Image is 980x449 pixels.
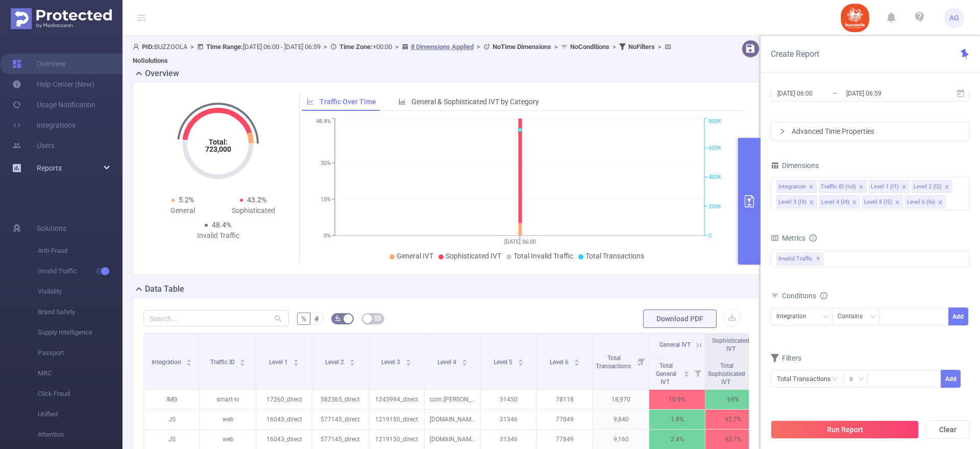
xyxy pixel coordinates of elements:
[895,200,900,206] i: icon: close
[12,94,95,115] a: Usage Notification
[593,430,649,449] p: 9,160
[518,358,523,361] i: icon: caret-up
[776,308,814,325] div: Integration
[574,362,579,365] i: icon: caret-down
[593,410,649,429] p: 9,840
[183,230,253,241] div: Invalid Traffic
[307,98,314,105] i: icon: line-chart
[481,430,536,449] p: 31346
[655,43,665,51] span: >
[705,390,761,409] p: 69%
[240,358,246,361] i: icon: caret-up
[446,252,501,260] span: Sophisticated IVT
[708,232,712,239] tspan: 0
[349,358,355,364] div: Sort
[240,362,246,365] i: icon: caret-down
[38,261,122,281] span: Invalid Traffic
[320,98,376,106] span: Traffic Over Time
[821,180,856,194] div: Traffic ID (tid)
[596,355,632,370] span: Total Transactions
[339,43,373,51] b: Time Zone:
[321,196,331,203] tspan: 15%
[148,205,218,216] div: General
[585,252,644,260] span: Total Transactions
[474,43,483,51] span: >
[38,384,122,404] span: Click Fraud
[513,252,573,260] span: Total Invalid Traffic
[819,195,860,208] li: Level 4 (l4)
[481,390,536,409] p: 31450
[187,43,197,51] span: >
[705,410,761,429] p: 92.7%
[816,253,820,265] span: ✕
[38,363,122,384] span: MRC
[38,322,122,343] span: Supply Intelligence
[838,308,870,325] div: Contains
[649,430,705,449] p: 2.4%
[948,308,968,325] button: Add
[912,180,952,193] li: Level 2 (l2)
[133,43,674,64] span: BUZZOOLA [DATE] 06:00 - [DATE] 06:59 +00:00
[778,180,806,194] div: Integration
[574,358,579,361] i: icon: caret-up
[369,390,424,409] p: 1245994_direct
[186,358,192,361] i: icon: caret-up
[369,410,424,429] p: 1219150_direct
[144,390,200,409] p: IMG
[708,203,721,210] tspan: 200K
[771,234,805,242] span: Metrics
[12,115,76,135] a: Integrations
[708,362,745,386] span: Total Sophisticated IVT
[145,67,179,80] h2: Overview
[481,410,536,429] p: 31346
[683,369,690,375] div: Sort
[321,43,330,51] span: >
[186,362,192,365] i: icon: caret-down
[142,43,154,51] b: PID:
[864,196,892,209] div: Level 5 (l5)
[634,334,649,389] i: Filter menu
[200,410,256,429] p: web
[411,43,474,51] u: 8 Dimensions Applied
[593,390,649,409] p: 18,970
[926,420,970,439] button: Clear
[143,310,289,326] input: Search...
[944,184,949,191] i: icon: close
[349,362,355,365] i: icon: caret-down
[712,337,749,352] span: Sophisticated IVT
[705,430,761,449] p: 92.7%
[212,221,231,229] span: 48.4%
[461,358,467,361] i: icon: caret-up
[293,358,299,361] i: icon: caret-up
[609,43,619,51] span: >
[405,362,411,365] i: icon: caret-down
[205,145,231,153] tspan: 723,000
[656,362,676,386] span: Total General IVT
[708,174,721,181] tspan: 400K
[369,430,424,449] p: 1219150_direct
[938,200,943,206] i: icon: close
[907,196,935,209] div: Level 6 (l6)
[493,43,551,51] b: No Time Dimensions
[37,158,62,178] a: Reports
[301,315,306,323] span: %
[316,119,331,125] tspan: 48.4%
[649,390,705,409] p: 10.9%
[776,180,817,193] li: Integration
[38,281,122,302] span: Visibility
[747,357,761,389] i: Filter menu
[324,232,331,239] tspan: 0%
[247,196,266,204] span: 43.2%
[397,252,433,260] span: General IVT
[779,128,786,134] i: icon: right
[335,315,341,321] i: icon: bg-colors
[405,358,411,364] div: Sort
[38,241,122,261] span: Anti-Fraud
[551,43,561,51] span: >
[12,135,55,156] a: Users
[321,160,331,167] tspan: 30%
[869,180,910,193] li: Level 1 (l1)
[256,390,312,409] p: 17260_direct
[809,200,814,206] i: icon: close
[133,57,168,64] b: No Solutions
